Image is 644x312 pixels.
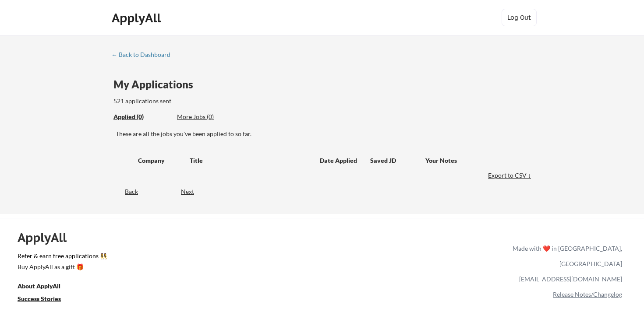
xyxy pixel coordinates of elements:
div: Company [138,156,182,165]
div: These are all the jobs you've been applied to so far. [113,112,170,122]
a: Success Stories [18,294,73,305]
div: Back [111,187,138,196]
div: Your Notes [425,156,525,165]
div: Date Applied [320,156,358,165]
div: These are job applications we think you'd be a good fit for, but couldn't apply you to automatica... [177,112,241,122]
div: ← Back to Dashboard [111,52,177,58]
a: Release Notes/Changelog [553,291,622,298]
a: Refer & earn free applications 👯‍♀️ [18,253,329,262]
a: ← Back to Dashboard [111,51,177,60]
u: Success Stories [18,295,61,302]
div: My Applications [113,79,200,90]
a: About ApplyAll [18,281,73,292]
div: Title [190,156,311,165]
div: These are all the jobs you've been applied to so far. [116,130,533,138]
div: Saved JD [370,152,425,168]
div: Export to CSV ↓ [488,171,533,180]
a: [EMAIL_ADDRESS][DOMAIN_NAME] [519,275,622,283]
button: Log Out [502,9,537,26]
div: Buy ApplyAll as a gift 🎁 [18,264,105,270]
u: About ApplyAll [18,282,60,290]
div: More Jobs (0) [177,112,241,121]
div: Made with ❤️ in [GEOGRAPHIC_DATA], [GEOGRAPHIC_DATA] [509,241,622,271]
div: 521 applications sent [113,97,283,105]
div: ApplyAll [112,11,163,25]
a: Buy ApplyAll as a gift 🎁 [18,262,105,273]
div: Next [181,187,204,196]
div: Applied (0) [113,112,170,121]
div: ApplyAll [18,230,77,245]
